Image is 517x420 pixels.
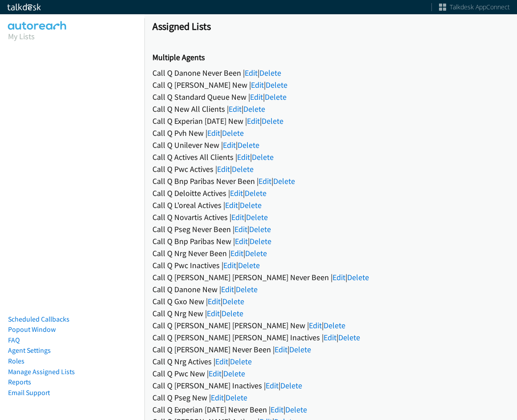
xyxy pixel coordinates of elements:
iframe: Resource Center [491,175,517,245]
a: Delete [280,380,302,391]
div: Call Q [PERSON_NAME] [PERSON_NAME] New | | [152,319,509,331]
a: Delete [243,104,265,114]
a: Delete [230,356,252,367]
a: Delete [238,140,259,150]
div: Call Q Experian [DATE] Never Been | | [152,404,509,416]
a: Edit [215,356,228,367]
div: Call Q Actives All Clients | | [152,151,509,163]
a: Delete [266,80,287,90]
a: Talkdesk AppConnect [439,3,510,12]
a: Edit [251,80,264,90]
a: Edit [229,104,242,114]
div: Call Q [PERSON_NAME] [PERSON_NAME] Never Been | | [152,271,509,283]
a: Delete [347,272,369,282]
a: Edit [208,296,221,306]
a: Delete [338,332,360,343]
a: Edit [237,152,250,162]
a: Edit [209,368,222,379]
a: Edit [235,236,248,246]
div: Call Q Nrg Never Been | | [152,247,509,259]
a: Delete [250,236,271,246]
a: Scheduled Callbacks [8,315,70,323]
a: Delete [245,188,267,198]
a: Delete [240,200,262,210]
a: Edit [247,116,260,126]
div: Call Q Experian [DATE] New | | [152,115,509,127]
div: Call Q [PERSON_NAME] Inactives | | [152,379,509,391]
a: Edit [207,308,220,318]
div: Call Q Bnp Paribas New | | [152,235,509,247]
a: Delete [273,176,295,186]
a: Delete [226,392,247,403]
a: Edit [221,284,234,294]
div: Call Q [PERSON_NAME] New | | [152,79,509,91]
a: Delete [232,164,254,174]
a: Edit [207,128,220,138]
a: Delete [249,224,271,234]
a: Delete [238,260,260,270]
a: Delete [245,248,267,258]
a: Edit [223,140,236,150]
div: Call Q [PERSON_NAME] [PERSON_NAME] Inactives | | [152,331,509,343]
a: Delete [289,344,311,355]
div: Call Q Nrg Actives | | [152,355,509,367]
a: Delete [222,128,244,138]
a: Delete [246,212,268,222]
a: Delete [324,320,345,330]
div: Call Q Deloitte Actives | | [152,187,509,199]
a: Edit [211,392,224,403]
div: Call Q Standard Queue New | | [152,91,509,103]
a: Delete [222,296,244,306]
a: Delete [265,92,287,102]
div: Call Q L'oreal Actives | | [152,199,509,211]
a: Delete [236,284,258,294]
a: Popout Window [8,325,56,334]
div: Call Q Danone New | | [152,283,509,295]
a: Edit [230,248,243,258]
a: Edit [275,344,287,355]
a: Delete [223,368,245,379]
a: Edit [223,260,236,270]
a: Manage Assigned Lists [8,367,75,376]
a: FAQ [8,336,20,344]
a: Delete [259,68,281,78]
div: Call Q Pwc Actives | | [152,163,509,175]
div: Call Q Bnp Paribas Never Been | | [152,175,509,187]
div: Call Q Pvh New | | [152,127,509,139]
div: Call Q Unilever New | | [152,139,509,151]
a: Edit [225,200,238,210]
a: Edit [234,224,247,234]
a: Edit [309,320,322,330]
a: Delete [262,116,283,126]
div: Call Q Nrg New | | [152,307,509,319]
a: Delete [222,308,243,318]
div: Call Q Pseg New | | [152,391,509,404]
div: Call Q Danone Never Been | | [152,67,509,79]
div: Call Q Novartis Actives | | [152,211,509,223]
div: Call Q Pseg Never Been | | [152,223,509,235]
a: Edit [271,404,283,415]
a: Edit [231,212,244,222]
div: Call Q Gxo New | | [152,295,509,307]
a: Edit [324,332,336,343]
a: Edit [266,380,279,391]
div: Call Q Pwc Inactives | | [152,259,509,271]
h1: Assigned Lists [152,20,509,33]
a: Edit [250,92,263,102]
a: Email Support [8,388,50,397]
a: My Lists [8,31,35,41]
a: Edit [217,164,230,174]
div: Call Q New All Clients | | [152,103,509,115]
a: Edit [258,176,271,186]
a: Delete [252,152,274,162]
a: Edit [332,272,345,282]
a: Agent Settings [8,346,51,355]
h2: Multiple Agents [152,53,509,63]
a: Edit [230,188,243,198]
a: Delete [285,404,307,415]
div: Call Q [PERSON_NAME] Never Been | | [152,343,509,355]
div: Call Q Pwc New | | [152,367,509,379]
a: Edit [245,68,258,78]
a: Roles [8,357,25,365]
a: Reports [8,378,31,386]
